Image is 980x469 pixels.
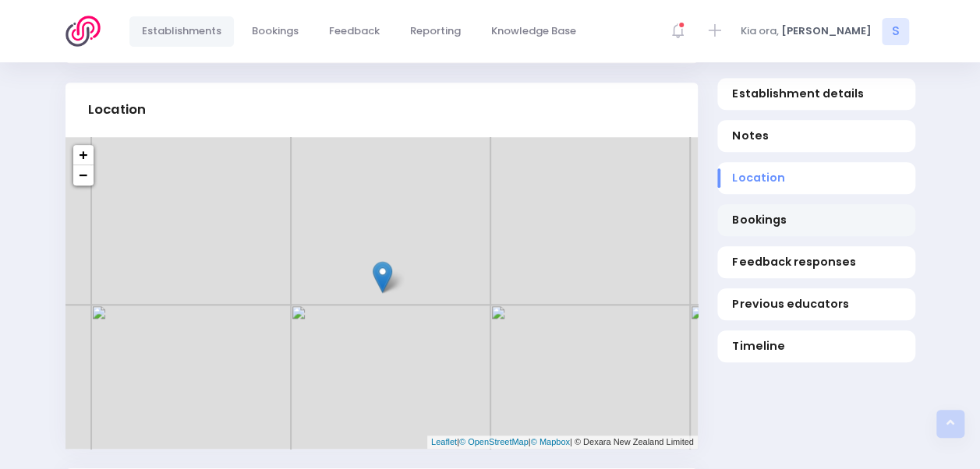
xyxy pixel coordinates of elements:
[781,23,872,39] span: [PERSON_NAME]
[239,16,312,47] a: Bookings
[252,23,299,39] span: Bookings
[88,102,146,118] h3: Location
[717,78,915,110] a: Establishment details
[73,145,94,165] a: Zoom in
[732,254,900,270] span: Feedback responses
[427,436,698,449] div: | | | © Dexara New Zealand Limited
[431,437,457,446] a: Leaflet
[741,23,779,39] span: Kia ora,
[142,23,221,39] span: Establishments
[531,437,570,446] a: © Mapbox
[329,23,380,39] span: Feedback
[717,162,915,194] a: Location
[317,16,393,47] a: Feedback
[129,16,235,47] a: Establishments
[717,120,915,152] a: Notes
[732,86,900,102] span: Establishment details
[732,212,900,228] span: Bookings
[410,23,461,39] span: Reporting
[882,18,909,45] span: S
[732,170,900,186] span: Location
[479,16,589,47] a: Knowledge Base
[732,128,900,144] span: Notes
[398,16,474,47] a: Reporting
[717,246,915,278] a: Feedback responses
[717,288,915,320] a: Previous educators
[732,295,900,312] span: Previous educators
[373,261,392,293] img: Mayor&#039;s Task Force for Jobs Kawerau
[732,337,900,354] span: Timeline
[717,330,915,362] a: Timeline
[65,16,110,47] img: Logo
[459,437,529,446] a: © OpenStreetMap
[491,23,576,39] span: Knowledge Base
[717,204,915,236] a: Bookings
[73,165,94,185] a: Zoom out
